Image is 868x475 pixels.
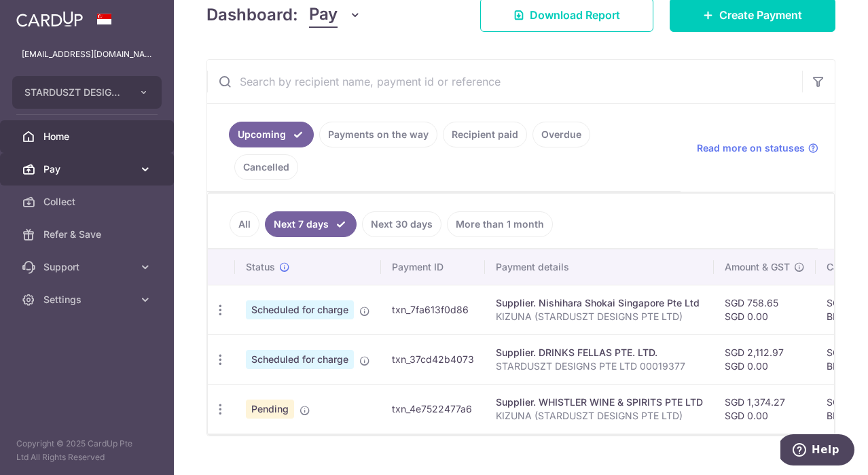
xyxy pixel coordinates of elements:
[496,395,703,409] div: Supplier. WHISTLER WINE & SPIRITS PTE LTD
[725,260,790,274] span: Amount & GST
[496,310,703,323] p: KIZUNA (STARDUSZT DESIGNS PTE LTD)
[780,434,854,468] iframe: Opens a widget where you can find more information
[447,211,553,237] a: More than 1 month
[12,76,162,109] button: STARDUSZT DESIGNS PRIVATE LIMITED
[24,86,125,99] span: STARDUSZT DESIGNS PRIVATE LIMITED
[496,296,703,310] div: Supplier. Nishihara Shokai Singapore Pte Ltd
[43,130,133,143] span: Home
[496,409,703,423] p: KIZUNA (STARDUSZT DESIGNS PTE LTD)
[246,400,294,419] span: Pending
[246,300,354,319] span: Scheduled for charge
[229,122,314,147] a: Upcoming
[319,122,437,147] a: Payments on the way
[381,384,485,434] td: txn_4e7522477a6
[381,285,485,334] td: txn_7fa613f0d86
[697,141,818,155] a: Read more on statuses
[530,7,620,23] span: Download Report
[381,249,485,285] th: Payment ID
[43,162,133,176] span: Pay
[532,122,590,147] a: Overdue
[22,48,152,61] p: [EMAIL_ADDRESS][DOMAIN_NAME]
[443,122,527,147] a: Recipient paid
[309,2,338,28] span: Pay
[234,154,298,180] a: Cancelled
[309,2,361,28] button: Pay
[496,346,703,359] div: Supplier. DRINKS FELLAS PTE. LTD.
[714,334,816,384] td: SGD 2,112.97 SGD 0.00
[43,260,133,274] span: Support
[697,141,805,155] span: Read more on statuses
[485,249,714,285] th: Payment details
[719,7,802,23] span: Create Payment
[207,60,802,103] input: Search by recipient name, payment id or reference
[43,228,133,241] span: Refer & Save
[43,195,133,209] span: Collect
[43,293,133,306] span: Settings
[714,285,816,334] td: SGD 758.65 SGD 0.00
[714,384,816,434] td: SGD 1,374.27 SGD 0.00
[206,3,298,27] h4: Dashboard:
[246,350,354,369] span: Scheduled for charge
[362,211,441,237] a: Next 30 days
[381,334,485,384] td: txn_37cd42b4073
[265,211,357,237] a: Next 7 days
[246,260,275,274] span: Status
[496,359,703,373] p: STARDUSZT DESIGNS PTE LTD 00019377
[16,11,83,27] img: CardUp
[230,211,259,237] a: All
